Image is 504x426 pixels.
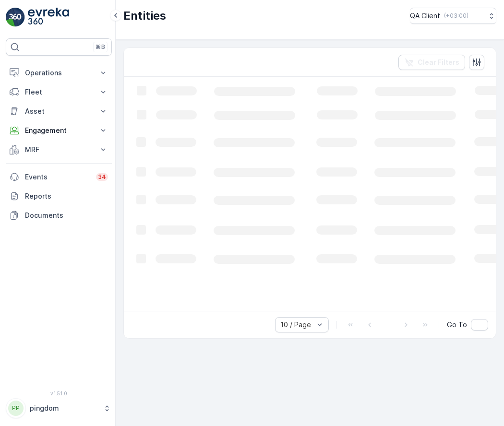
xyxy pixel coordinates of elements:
[6,121,112,140] button: Engagement
[6,8,25,27] img: logo
[98,173,106,181] p: 34
[25,87,93,97] p: Fleet
[8,401,24,416] div: PP
[418,58,459,67] p: Clear Filters
[25,145,93,154] p: MRF
[410,11,440,21] p: QA Client
[6,63,112,83] button: Operations
[25,68,93,78] p: Operations
[6,102,112,121] button: Asset
[25,172,90,182] p: Events
[6,83,112,102] button: Fleet
[447,320,467,330] span: Go To
[444,12,468,20] p: ( +03:00 )
[25,191,108,201] p: Reports
[96,43,105,51] p: ⌘B
[25,211,108,220] p: Documents
[25,126,93,135] p: Engagement
[398,55,465,70] button: Clear Filters
[6,140,112,159] button: MRF
[25,106,93,116] p: Asset
[30,403,98,413] p: pingdom
[28,8,69,27] img: logo_light-DOdMpM7g.png
[410,8,496,24] button: QA Client(+03:00)
[6,206,112,225] a: Documents
[6,398,112,418] button: PPpingdom
[123,8,166,24] p: Entities
[6,167,112,187] a: Events34
[6,187,112,206] a: Reports
[6,390,112,396] span: v 1.51.0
